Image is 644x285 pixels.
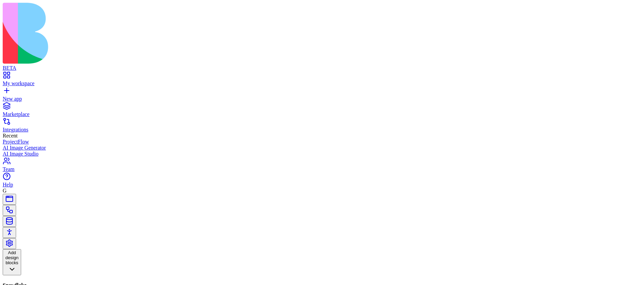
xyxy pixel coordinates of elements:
a: Team [3,160,641,172]
button: Add design blocks [3,249,21,275]
div: Team [3,166,641,172]
a: BETA [3,59,641,71]
a: Integrations [3,121,641,133]
div: New app [3,96,641,102]
div: Integrations [3,127,641,133]
div: Help [3,182,641,188]
a: Marketplace [3,105,641,117]
a: New app [3,90,641,102]
div: Marketplace [3,111,641,117]
img: logo [3,3,272,64]
a: Help [3,176,641,188]
div: My workspace [3,80,641,87]
a: ProjectFlow [3,139,641,145]
a: My workspace [3,74,641,87]
span: G [3,188,7,193]
a: AI Image Generator [3,145,641,151]
span: Recent [3,133,17,138]
div: BETA [3,65,641,71]
a: AI Image Studio [3,151,641,157]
